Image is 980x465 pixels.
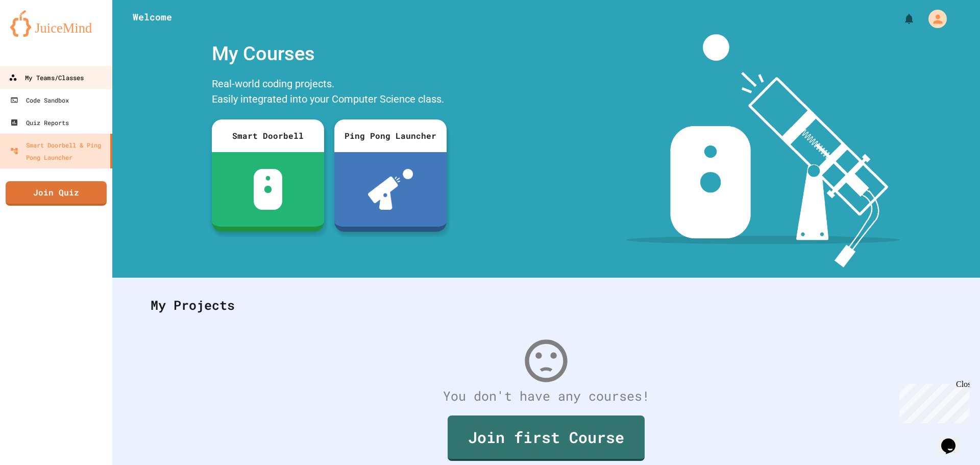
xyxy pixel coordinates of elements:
[368,169,413,210] img: ppl-with-ball.png
[254,169,283,210] img: sdb-white.svg
[895,380,970,423] iframe: chat widget
[207,34,452,74] div: My Courses
[626,34,900,267] img: banner-image-my-projects.png
[4,4,70,65] div: Chat with us now!Close
[10,139,106,163] div: Smart Doorbell & Ping Pong Launcher
[6,181,107,206] a: Join Quiz
[140,386,952,406] div: You don't have any courses!
[10,116,69,129] div: Quiz Reports
[448,415,645,461] a: Join first Course
[140,285,952,325] div: My Projects
[9,71,84,84] div: My Teams/Classes
[207,74,452,112] div: Real-world coding projects. Easily integrated into your Computer Science class.
[212,119,324,152] div: Smart Doorbell
[884,10,918,28] div: My Notifications
[937,424,970,455] iframe: chat widget
[334,119,447,152] div: Ping Pong Launcher
[10,94,69,106] div: Code Sandbox
[918,7,949,31] div: My Account
[10,10,102,37] img: logo-orange.svg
